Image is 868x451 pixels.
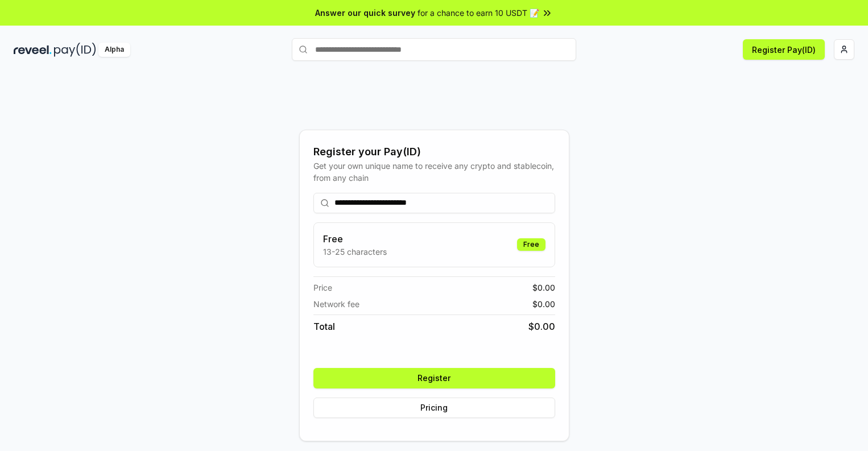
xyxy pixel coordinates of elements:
[313,320,335,333] span: Total
[532,282,555,293] span: $ 0.00
[313,398,555,418] button: Pricing
[315,7,415,19] span: Answer our quick survey
[418,7,539,19] span: for a chance to earn 10 USDT 📝
[14,43,52,57] img: reveel_dark
[313,160,555,184] div: Get your own unique name to receive any crypto and stablecoin, from any chain
[98,43,130,57] div: Alpha
[532,298,555,310] span: $ 0.00
[54,43,96,57] img: pay_id
[313,298,359,310] span: Network fee
[517,238,545,251] div: Free
[313,368,555,388] button: Register
[743,39,825,60] button: Register Pay(ID)
[313,282,332,293] span: Price
[313,144,555,160] div: Register your Pay(ID)
[323,232,387,246] h3: Free
[528,320,555,333] span: $ 0.00
[323,246,387,258] p: 13-25 characters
